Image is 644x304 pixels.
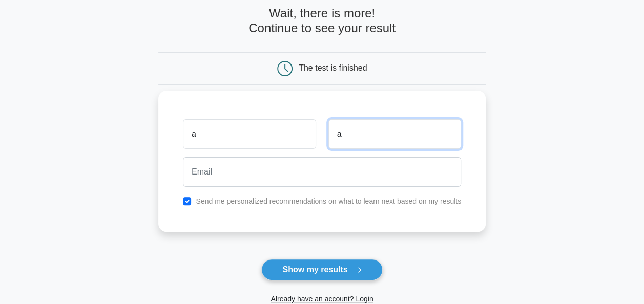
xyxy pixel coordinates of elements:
[183,157,461,187] input: Email
[299,63,367,72] div: The test is finished
[271,295,373,303] a: Already have an account? Login
[183,119,316,149] input: First name
[261,259,382,280] button: Show my results
[158,6,486,36] h4: Wait, there is more! Continue to see your result
[328,119,461,149] input: Last name
[196,197,461,205] label: Send me personalized recommendations on what to learn next based on my results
